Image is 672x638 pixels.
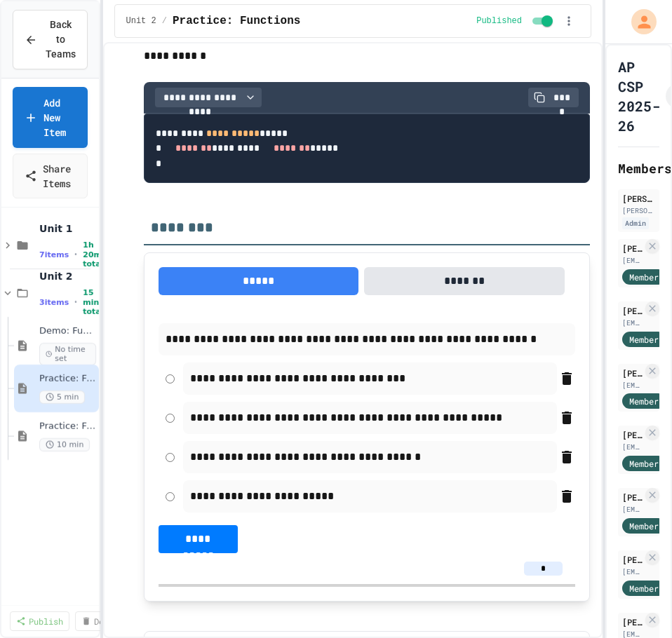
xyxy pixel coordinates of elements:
[622,217,649,229] div: Admin
[74,249,77,260] span: •
[622,367,643,379] div: [PERSON_NAME]
[629,520,659,532] span: Member
[39,250,69,259] span: 7 items
[622,255,643,266] div: [EMAIL_ADDRESS][DOMAIN_NAME]
[476,15,522,27] span: Published
[13,154,88,198] a: Share Items
[629,457,659,470] span: Member
[39,421,96,433] span: Practice: Functions, cont.
[162,15,167,27] span: /
[618,158,672,178] h2: Members
[39,343,96,365] span: No time set
[476,13,556,29] div: Content is published and visible to students
[83,288,103,316] span: 15 min total
[629,271,659,283] span: Member
[39,391,85,404] span: 5 min
[622,192,655,205] div: [PERSON_NAME]
[39,373,96,385] span: Practice: Functions
[629,395,659,407] span: Member
[39,298,69,307] span: 3 items
[622,566,643,577] div: [EMAIL_ADDRESS][DOMAIN_NAME]
[13,87,88,148] a: Add New Item
[622,380,643,391] div: [EMAIL_ADDRESS][DOMAIN_NAME]
[10,611,69,631] a: Publish
[617,6,660,38] div: My Account
[622,304,643,317] div: [PERSON_NAME]
[629,333,659,346] span: Member
[622,553,643,566] div: [PERSON_NAME]
[173,13,300,29] span: Practice: Functions
[622,616,643,628] div: [PERSON_NAME]
[622,491,643,503] div: [PERSON_NAME]
[622,504,643,515] div: [EMAIL_ADDRESS][DOMAIN_NAME]
[618,57,660,135] h1: AP CSP 2025-26
[126,15,156,27] span: Unit 2
[83,240,103,269] span: 1h 20m total
[39,222,96,235] span: Unit 1
[74,297,77,308] span: •
[39,438,90,452] span: 10 min
[629,582,659,595] span: Member
[622,242,643,254] div: [PERSON_NAME]
[39,325,96,337] span: Demo: Functions
[13,10,88,69] button: Back to Teams
[622,318,643,328] div: [EMAIL_ADDRESS][DOMAIN_NAME]
[622,428,643,441] div: [PERSON_NAME]
[75,611,130,631] a: Delete
[622,205,655,216] div: [PERSON_NAME][EMAIL_ADDRESS][DOMAIN_NAME]
[39,270,96,283] span: Unit 2
[622,442,643,452] div: [EMAIL_ADDRESS][DOMAIN_NAME]
[46,18,76,62] span: Back to Teams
